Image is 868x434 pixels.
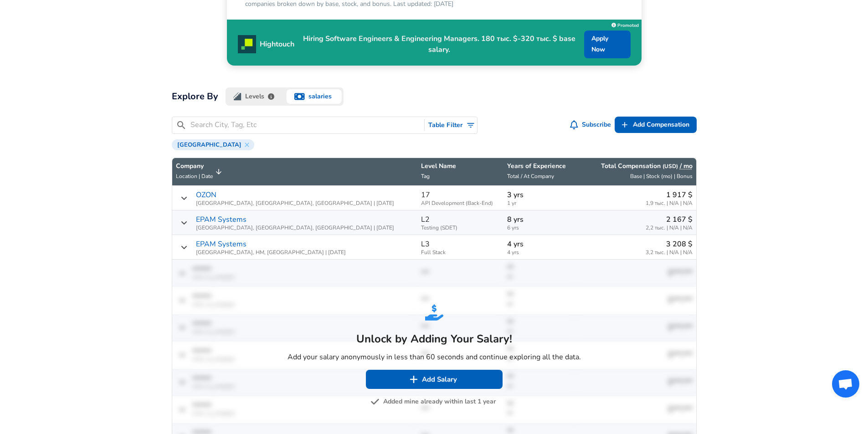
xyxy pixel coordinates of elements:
img: svg+xml;base64,PHN2ZyB4bWxucz0iaHR0cDovL3d3dy53My5vcmcvMjAwMC9zdmciIGZpbGw9IiNmZmZmZmYiIHZpZXdCb3... [409,375,418,384]
p: L2 [421,214,430,225]
p: Level Name [421,162,500,171]
p: Company [176,162,213,171]
span: [GEOGRAPHIC_DATA], [GEOGRAPHIC_DATA], [GEOGRAPHIC_DATA] | [DATE] [196,200,394,206]
span: 4 yrs [507,250,572,255]
span: Full Stack [421,250,500,255]
span: CompanyLocation | Date [176,162,225,182]
p: 1 917 $ [646,189,693,200]
img: svg+xml;base64,PHN2ZyB4bWxucz0iaHR0cDovL3d3dy53My5vcmcvMjAwMC9zdmciIGZpbGw9IiM3NTc1NzUiIHZpZXdCb3... [370,397,380,406]
img: levels.fyi logo [233,92,241,101]
button: salaries [284,87,344,106]
p: L3 [421,239,430,250]
span: 1 yr [507,200,572,206]
p: 3 yrs [507,189,572,200]
h2: Explore By [172,89,218,104]
span: 2,2 тыс. | N/A | N/A [646,225,693,231]
span: [GEOGRAPHIC_DATA] [174,141,245,148]
input: Search City, Tag, Etc [190,119,421,131]
button: Add Salary [366,370,503,389]
span: Total / At Company [507,173,554,180]
span: Testing (SDET) [421,225,500,231]
a: EPAM Systems [196,214,247,225]
button: Toggle Search Filters [425,117,477,134]
a: EPAM Systems [196,239,247,250]
span: Base | Stock (mo) | Bonus [630,173,693,180]
img: Promo Logo [238,35,256,53]
span: 3,2 тыс. | N/A | N/A [646,250,693,255]
span: [GEOGRAPHIC_DATA], HM, [GEOGRAPHIC_DATA] | [DATE] [196,250,346,255]
p: 4 yrs [507,239,572,250]
span: Total Compensation (USD) / moBase | Stock (mo) | Bonus [579,162,692,182]
a: Promoted [611,20,639,29]
span: Location | Date [176,173,213,180]
span: Add Compensation [633,119,689,131]
h5: Unlock by Adding Your Salary! [288,332,581,346]
p: Hightouch [260,39,294,50]
p: 17 [421,189,430,200]
button: Added mine already within last 1 year [372,396,496,408]
button: levels.fyi logoLevels [226,87,285,106]
p: 3 208 $ [646,239,693,250]
p: 8 yrs [507,214,572,225]
p: Add your salary anonymously in less than 60 seconds and continue exploring all the data. [288,352,581,363]
button: Subscribe [568,117,615,133]
p: Hiring Software Engineers & Engineering Managers. 180 тыс. $-320 тыс. $ base salary. [294,33,584,55]
span: 1,9 тыс. | N/A | N/A [646,200,693,206]
div: [GEOGRAPHIC_DATA] [172,139,254,150]
a: Add Compensation [615,117,697,133]
p: 2 167 $ [646,214,693,225]
button: (USD) [663,163,678,170]
span: API Development (Back-End) [421,200,500,206]
p: Years of Experience [507,162,572,171]
p: Total Compensation [601,162,693,171]
span: [GEOGRAPHIC_DATA], [GEOGRAPHIC_DATA], [GEOGRAPHIC_DATA] | [DATE] [196,225,394,231]
a: OZON [196,189,216,200]
button: / mo [680,162,693,171]
a: Apply Now [584,31,631,58]
span: Tag [421,173,430,180]
img: svg+xml;base64,PHN2ZyB4bWxucz0iaHR0cDovL3d3dy53My5vcmcvMjAwMC9zdmciIGZpbGw9IiMyNjhERUMiIHZpZXdCb3... [425,303,443,322]
div: Открытый чат [832,370,859,398]
span: 6 yrs [507,225,572,231]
